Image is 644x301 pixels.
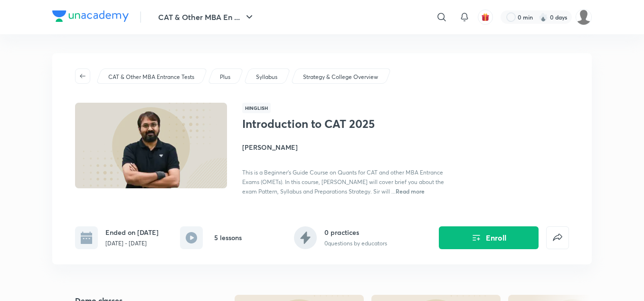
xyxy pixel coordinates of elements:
[108,73,194,81] p: CAT & Other MBA Entrance Tests
[218,73,232,81] a: Plus
[214,233,242,243] h6: 5 lessons
[439,226,539,249] button: Enroll
[242,142,455,152] h4: [PERSON_NAME]
[255,73,279,81] a: Syllabus
[152,8,261,27] button: CAT & Other MBA En ...
[539,12,548,22] img: streak
[242,103,271,113] span: Hinglish
[52,10,129,22] img: Company Logo
[324,227,387,237] h6: 0 practices
[220,73,230,81] p: Plus
[303,73,378,81] p: Strategy & College Overview
[478,10,493,25] button: avatar
[481,13,490,21] img: avatar
[105,239,159,248] p: [DATE] - [DATE]
[576,9,592,25] img: subham agarwal
[74,102,228,189] img: Thumbnail
[324,239,387,248] p: 0 questions by educators
[302,73,380,81] a: Strategy & College Overview
[546,226,569,249] button: false
[107,73,196,81] a: CAT & Other MBA Entrance Tests
[52,10,129,24] a: Company Logo
[105,227,159,237] h6: Ended on [DATE]
[396,187,425,195] span: Read more
[242,117,398,131] h1: Introduction to CAT 2025
[256,73,277,81] p: Syllabus
[242,169,444,195] span: This is a Beginner's Guide Course on Quants for CAT and other MBA Entrance Exams (OMETs). In this...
